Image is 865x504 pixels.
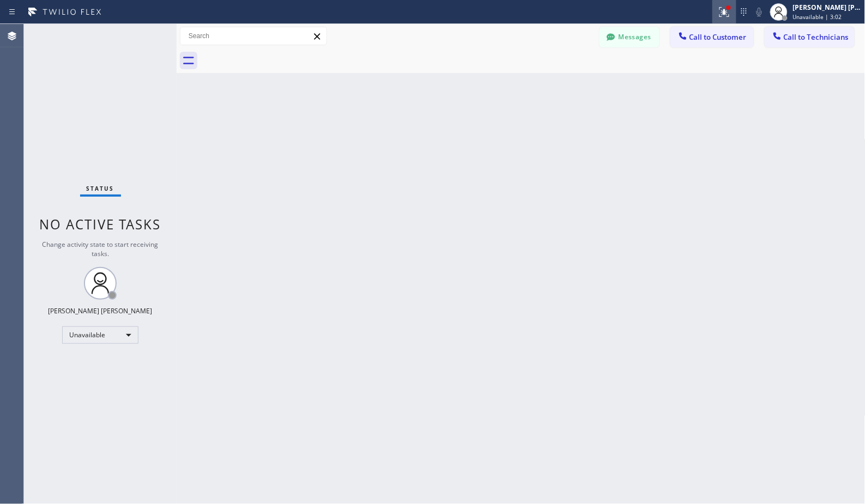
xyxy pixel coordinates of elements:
div: [PERSON_NAME] [PERSON_NAME] [793,3,862,12]
span: Call to Technicians [784,32,849,42]
span: Change activity state to start receiving tasks. [43,240,159,258]
div: Unavailable [62,326,138,344]
button: Call to Customer [670,27,754,47]
span: Call to Customer [689,32,747,42]
span: Status [87,185,114,192]
div: [PERSON_NAME] [PERSON_NAME] [49,306,153,315]
input: Search [180,27,326,45]
span: Unavailable | 3:02 [793,13,842,21]
button: Messages [600,27,660,47]
span: No active tasks [40,215,161,233]
button: Call to Technicians [765,27,855,47]
button: Mute [752,4,767,20]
